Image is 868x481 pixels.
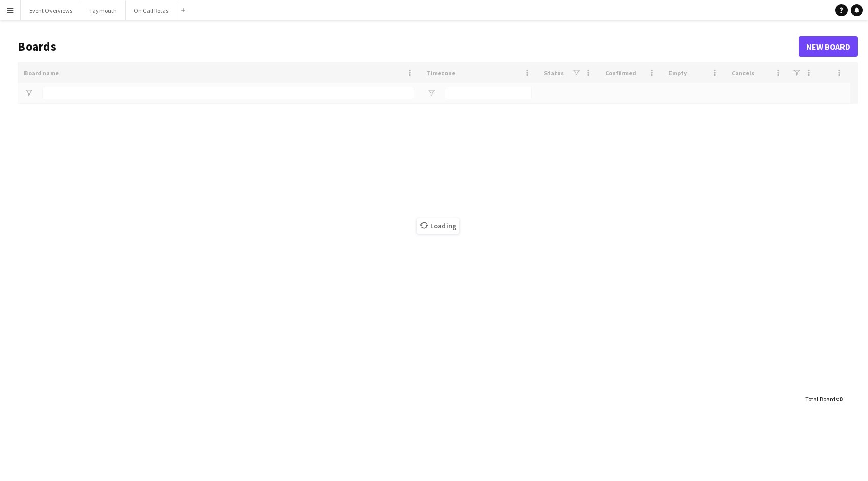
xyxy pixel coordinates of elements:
button: On Call Rotas [126,1,177,20]
span: Loading [417,218,459,234]
button: Event Overviews [21,1,81,20]
a: New Board [799,36,858,57]
h1: Boards [18,39,799,54]
div: : [805,389,842,409]
span: Total Boards [805,395,838,403]
button: Taymouth [81,1,126,20]
span: 0 [839,395,842,403]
